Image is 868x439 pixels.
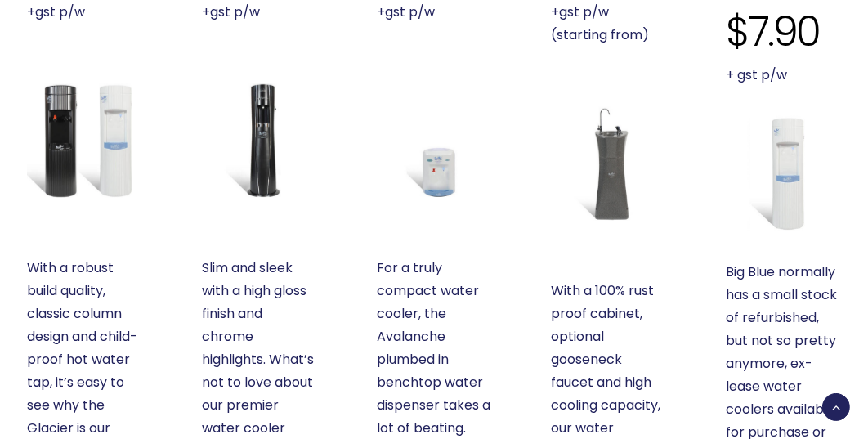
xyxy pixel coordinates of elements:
p: + gst p/w [726,64,841,87]
p: +gst p/w [377,1,492,24]
a: Avalanche [377,83,492,198]
a: Everest Elite [202,83,317,198]
p: +gst p/w (starting from) [551,1,666,47]
a: Fountain [551,105,666,221]
iframe: Chatbot [760,331,845,416]
p: +gst p/w [202,1,317,24]
p: +gst p/w [27,1,142,24]
a: Glacier White or Black [27,83,142,198]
